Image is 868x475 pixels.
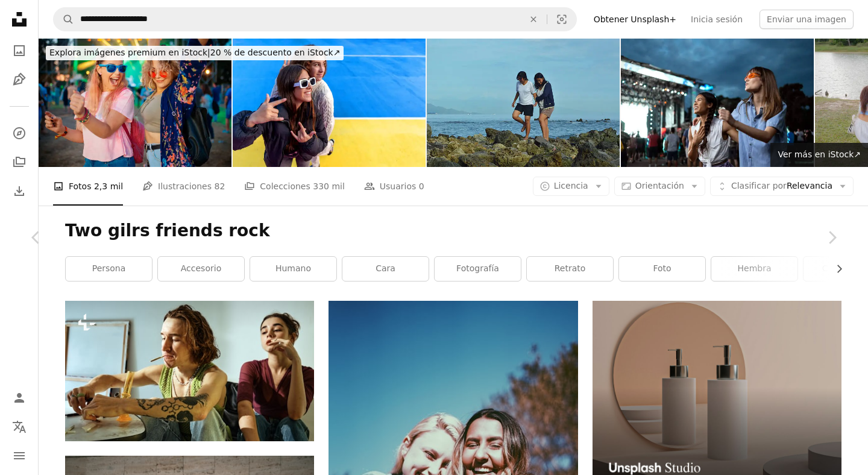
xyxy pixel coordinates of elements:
[66,257,152,281] a: persona
[710,177,854,196] button: Clasificar porRelevancia
[244,167,345,206] a: Colecciones 330 mil
[7,444,31,468] button: Menú
[39,39,351,68] a: Explora imágenes premium en iStock|20 % de descuento en iStock↗
[621,39,814,167] img: Festival de música
[250,257,336,281] a: Humano
[770,143,868,167] a: Ver más en iStock↗
[214,180,225,193] span: 82
[39,39,231,167] img: Amigas bailando y levantando los brazos a la buena música en el festival
[435,257,521,281] a: fotografía
[778,149,861,159] span: Ver más en iStock ↗
[619,257,705,281] a: foto
[7,150,31,174] a: Colecciones
[65,365,314,376] a: Un hombre y una mujer sentados en una mesa fumando cigarrillos
[7,68,31,92] a: Ilustraciones
[684,10,750,29] a: Inicia sesión
[731,181,787,190] span: Clasificar por
[614,177,705,196] button: Orientación
[342,257,429,281] a: cara
[65,220,841,242] h1: Two gilrs friends rock
[587,10,684,29] a: Obtener Unsplash+
[53,7,577,31] form: Encuentra imágenes en todo el sitio
[49,48,210,57] span: Explora imágenes premium en iStock |
[547,8,576,31] button: Búsqueda visual
[7,386,31,410] a: Iniciar sesión / Registrarse
[49,48,340,57] span: 20 % de descuento en iStock ↗
[635,181,684,190] span: Orientación
[7,415,31,439] button: Idioma
[233,39,426,167] img: Dos adolescentes haciendo un gesto de rock and roll con la mano y divirtiéndose juntas
[142,167,225,206] a: Ilustraciones 82
[419,180,424,193] span: 0
[65,301,314,441] img: Un hombre y una mujer sentados en una mesa fumando cigarrillos
[313,180,345,193] span: 330 mil
[7,121,31,145] a: Explorar
[364,167,424,206] a: Usuarios 0
[731,180,832,192] span: Relevancia
[759,10,854,29] button: Enviar una imagen
[520,8,547,31] button: Borrar
[711,257,797,281] a: hembra
[527,257,613,281] a: retrato
[554,181,588,190] span: Licencia
[7,179,31,203] a: Historial de descargas
[7,39,31,63] a: Fotos
[54,8,74,31] button: Buscar en Unsplash
[427,39,620,167] img: Las niñas se toman de la mano mientras caminan con cuidado sobre las rocas
[158,257,244,281] a: accesorio
[533,177,609,196] button: Licencia
[796,180,868,295] a: Siguiente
